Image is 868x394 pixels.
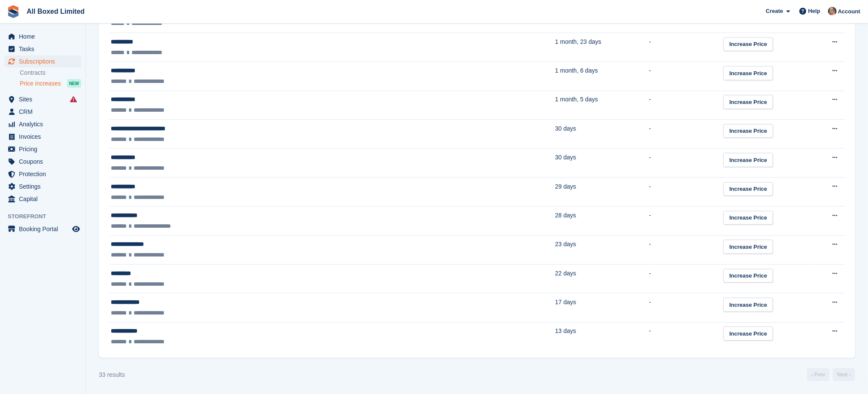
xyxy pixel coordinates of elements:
td: - [649,264,723,293]
a: menu [4,118,81,130]
span: 30 days [555,125,576,132]
a: Increase Price [723,95,773,109]
span: Subscriptions [19,55,70,67]
div: 33 results [99,370,125,379]
span: 23 days [555,241,576,247]
span: Protection [19,168,70,180]
a: All Boxed Limited [23,4,88,18]
a: Increase Price [723,211,773,225]
span: 1 month, 6 days [555,67,598,74]
a: Increase Price [723,153,773,167]
a: menu [4,180,81,192]
span: Invoices [19,131,70,143]
td: - [649,322,723,351]
a: menu [4,143,81,155]
a: menu [4,223,81,235]
span: Booking Portal [19,223,70,235]
a: Increase Price [723,37,773,52]
td: - [649,149,723,177]
span: Capital [19,193,70,205]
a: Increase Price [723,298,773,312]
td: - [649,33,723,61]
span: Sites [19,93,70,105]
a: menu [4,131,81,143]
span: Pricing [19,143,70,155]
img: stora-icon-8386f47178a22dfd0bd8f6a31ec36ba5ce8667c1dd55bd0f319d3a0aa187defe.svg [7,5,20,18]
a: Increase Price [723,269,773,283]
span: 29 days [555,183,576,190]
span: 17 days [555,299,576,305]
span: 1 month, 5 days [555,96,598,103]
a: Increase Price [723,240,773,254]
a: menu [4,31,81,43]
a: menu [4,93,81,105]
span: Home [19,31,70,43]
span: 22 days [555,270,576,277]
nav: Page [805,368,857,381]
a: Previous [807,368,829,381]
span: Create [766,7,783,15]
i: Smart entry sync failures have occurred [70,96,77,103]
a: Increase Price [723,124,773,138]
td: - [649,207,723,235]
a: Next [833,368,855,381]
td: - [649,62,723,91]
a: Contracts [20,69,81,77]
a: menu [4,106,81,118]
img: Sandie Mills [828,7,837,15]
span: Price increases [20,79,61,88]
td: - [649,235,723,264]
div: NEW [67,79,81,88]
span: 13 days [555,327,576,334]
a: Increase Price [723,66,773,80]
a: menu [4,156,81,168]
a: Increase Price [723,327,773,341]
td: - [649,120,723,149]
a: Preview store [71,224,81,234]
td: - [649,91,723,119]
span: Help [808,7,820,15]
span: Account [838,7,860,16]
span: Tasks [19,43,70,55]
a: Price increases NEW [20,79,81,88]
span: CRM [19,106,70,118]
span: Analytics [19,118,70,130]
a: menu [4,193,81,205]
span: Coupons [19,156,70,168]
a: menu [4,168,81,180]
span: Settings [19,180,70,192]
td: - [649,293,723,322]
a: menu [4,55,81,67]
span: 30 days [555,154,576,161]
a: menu [4,43,81,55]
span: 28 days [555,212,576,219]
td: - [649,177,723,206]
a: Increase Price [723,182,773,196]
span: 1 month, 23 days [555,38,601,45]
span: Storefront [8,212,85,221]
